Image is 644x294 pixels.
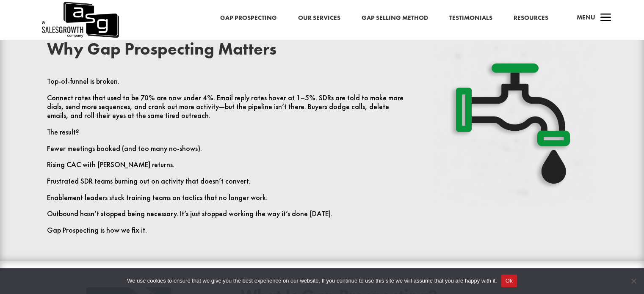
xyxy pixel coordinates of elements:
p: Connect rates that used to be 70% are now under 4%. Email reply rates hover at 1–5%. SDRs are tol... [47,93,404,128]
a: Resources [514,13,548,24]
span: No [629,277,638,285]
span: We use cookies to ensure that we give you the best experience on our website. If you continue to ... [127,277,497,285]
button: Ok [501,275,517,287]
p: Top-of-funnel is broken. [47,77,404,93]
a: Testimonials [449,13,492,24]
p: Rising CAC with [PERSON_NAME] returns. [47,160,404,177]
a: Gap Selling Method [362,13,428,24]
p: Frustrated SDR teams burning out on activity that doesn’t convert. [47,177,404,193]
h2: Why Gap Prospecting Matters [47,41,404,62]
a: Gap Prospecting [220,13,277,24]
span: Menu [577,13,595,22]
p: Gap Prospecting is how we fix it. [47,226,404,235]
img: Faucet Shadow [434,41,597,203]
p: Outbound hasn’t stopped being necessary. It’s just stopped working the way it’s done [DATE]. [47,209,404,226]
span: a [597,10,614,27]
a: Our Services [298,13,340,24]
p: The result? [47,128,404,144]
p: Fewer meetings booked (and too many no-shows). [47,144,404,161]
p: Enablement leaders stuck training teams on tactics that no longer work. [47,193,404,210]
